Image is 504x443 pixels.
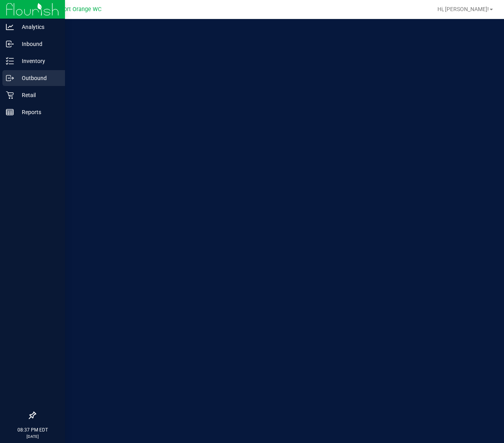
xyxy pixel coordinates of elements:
[6,108,14,116] inline-svg: Reports
[6,74,14,82] inline-svg: Outbound
[6,57,14,65] inline-svg: Inventory
[6,23,14,31] inline-svg: Analytics
[14,22,61,32] p: Analytics
[437,6,489,12] span: Hi, [PERSON_NAME]!
[4,433,61,439] p: [DATE]
[60,6,101,13] span: Port Orange WC
[6,40,14,48] inline-svg: Inbound
[14,107,61,117] p: Reports
[14,56,61,66] p: Inventory
[14,73,61,83] p: Outbound
[14,39,61,49] p: Inbound
[4,426,61,433] p: 08:37 PM EDT
[14,90,61,100] p: Retail
[6,91,14,99] inline-svg: Retail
